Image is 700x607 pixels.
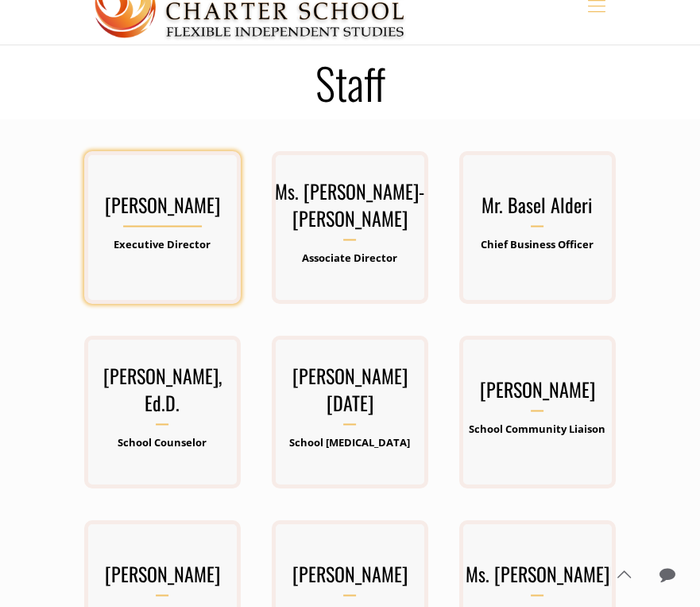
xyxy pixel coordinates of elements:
b: School Counselor [118,435,207,449]
b: Chief Business Officer [481,237,594,251]
h3: Mr. Basel Alderi [459,191,617,228]
h3: [PERSON_NAME] [272,560,429,597]
h3: Ms. [PERSON_NAME]-[PERSON_NAME] [272,177,429,241]
h3: [PERSON_NAME] [84,560,242,597]
h3: [PERSON_NAME] [459,375,617,412]
a: Back to top icon [607,558,640,591]
b: Executive Director [114,237,211,251]
h3: [PERSON_NAME], Ed.D. [84,362,242,426]
b: Associate Director [302,251,397,265]
b: School [MEDICAL_DATA] [289,435,410,449]
h3: [PERSON_NAME][DATE] [272,362,429,426]
h3: Ms. [PERSON_NAME] [459,560,617,597]
h3: [PERSON_NAME] [84,191,242,228]
b: School Community Liaison [469,422,605,436]
h1: Staff [69,61,632,104]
